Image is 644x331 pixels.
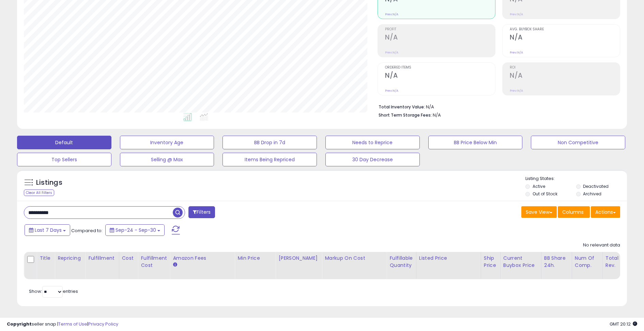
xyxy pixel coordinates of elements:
[71,227,103,234] span: Compared to:
[88,321,118,327] a: Privacy Policy
[35,227,62,234] span: Last 7 Days
[525,176,627,182] p: Listing States:
[484,255,497,269] div: Ship Price
[188,206,215,218] button: Filters
[591,206,620,218] button: Actions
[510,33,620,43] h2: N/A
[36,178,62,187] h5: Listings
[116,227,156,234] span: Sep-24 - Sep-30
[120,153,214,166] button: Selling @ Max
[29,288,78,295] span: Show: entries
[389,255,413,269] div: Fulfillable Quantity
[322,252,387,279] th: The percentage added to the cost of goods (COGS) that forms the calculator for Min & Max prices.
[533,183,545,189] label: Active
[544,255,569,269] div: BB Share 24h.
[510,66,620,70] span: ROI
[17,136,111,149] button: Default
[173,262,177,268] small: Amazon Fees.
[24,190,54,196] div: Clear All Filters
[325,153,420,166] button: 30 Day Decrease
[583,242,620,249] div: No relevant data
[583,191,601,197] label: Archived
[17,153,111,166] button: Top Sellers
[237,255,273,262] div: Min Price
[379,104,425,110] b: Total Inventory Value:
[325,136,420,149] button: Needs to Reprice
[558,206,590,218] button: Columns
[385,72,495,81] h2: N/A
[7,321,118,328] div: seller snap | |
[278,255,319,262] div: [PERSON_NAME]
[385,33,495,43] h2: N/A
[503,255,538,269] div: Current Buybox Price
[379,112,432,118] b: Short Term Storage Fees:
[510,12,523,16] small: Prev: N/A
[605,255,630,269] div: Total Rev.
[223,136,317,149] button: BB Drop in 7d
[385,50,398,55] small: Prev: N/A
[610,321,637,327] span: 2025-10-8 20:12 GMT
[419,255,478,262] div: Listed Price
[531,136,625,149] button: Non Competitive
[533,191,557,197] label: Out of Stock
[385,28,495,31] span: Profit
[385,66,495,70] span: Ordered Items
[385,89,398,93] small: Prev: N/A
[510,50,523,55] small: Prev: N/A
[510,28,620,31] span: Avg. Buybox Share
[521,206,557,218] button: Save View
[173,255,232,262] div: Amazon Fees
[379,102,615,110] li: N/A
[510,89,523,93] small: Prev: N/A
[583,183,609,189] label: Deactivated
[40,255,52,262] div: Title
[120,136,214,149] button: Inventory Age
[428,136,523,149] button: BB Price Below Min
[325,255,384,262] div: Markup on Cost
[141,255,167,269] div: Fulfillment Cost
[223,153,317,166] button: Items Being Repriced
[510,72,620,81] h2: N/A
[105,224,165,236] button: Sep-24 - Sep-30
[58,321,87,327] a: Terms of Use
[25,224,70,236] button: Last 7 Days
[88,255,116,262] div: Fulfillment
[122,255,135,262] div: Cost
[433,112,441,118] span: N/A
[562,209,584,215] span: Columns
[7,321,32,327] strong: Copyright
[385,12,398,16] small: Prev: N/A
[58,255,82,262] div: Repricing
[575,255,600,269] div: Num of Comp.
